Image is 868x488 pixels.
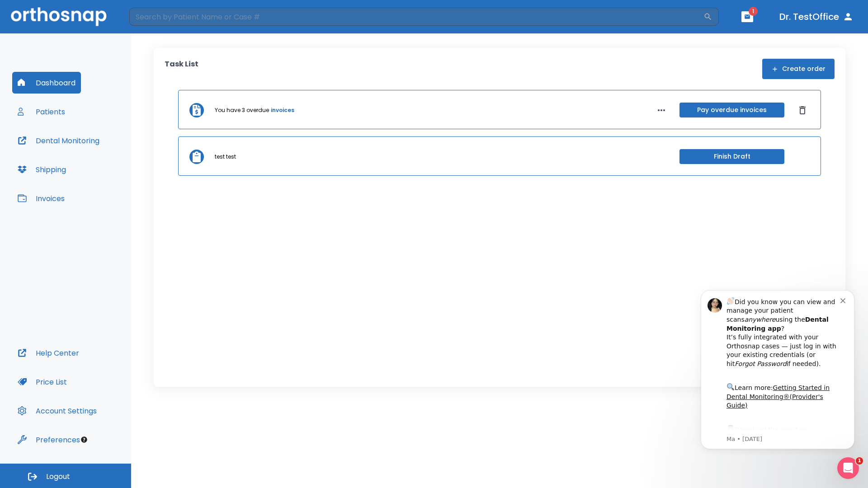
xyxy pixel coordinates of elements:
[12,101,71,122] button: Patients
[12,400,102,422] button: Account Settings
[80,436,88,444] div: Tooltip anchor
[129,8,703,26] input: Search by Patient Name or Case #
[12,159,71,180] button: Shipping
[12,188,70,209] button: Invoices
[749,7,758,16] span: 1
[762,59,835,79] button: Create order
[39,144,120,160] a: App Store
[215,153,236,161] p: test test
[271,106,294,114] a: invoices
[687,282,868,455] iframe: Intercom notifications message
[39,153,153,161] p: Message from Ma, sent 8w ago
[12,342,85,364] button: Help Center
[12,371,72,393] button: Price List
[12,130,105,151] button: Dental Monitoring
[39,142,153,188] div: Download the app: | ​ Let us know if you need help getting started!
[856,457,863,465] span: 1
[837,457,859,479] iframe: Intercom live chat
[11,7,107,26] img: Orthosnap
[679,149,784,164] button: Finish Draft
[679,103,784,117] button: Pay overdue invoices
[46,472,70,482] span: Logout
[776,9,857,25] button: Dr. TestOffice
[12,72,81,94] button: Dashboard
[12,429,85,450] button: Preferences
[215,106,269,114] p: You have 3 overdue
[795,103,810,117] button: Dismiss
[153,14,160,21] button: Dismiss notification
[165,59,198,79] p: Task List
